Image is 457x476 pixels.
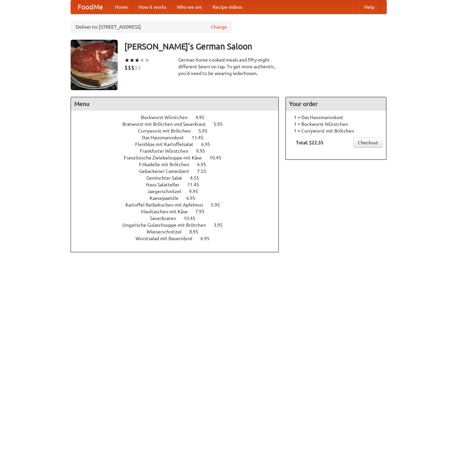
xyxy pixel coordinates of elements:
a: Who we are [172,0,207,14]
a: Wienerschnitzel 8.95 [147,229,211,234]
img: angular.jpg [71,40,118,90]
span: 11.45 [192,135,210,140]
a: Gemischter Salat 4.55 [146,175,212,181]
span: 6.95 [200,236,216,241]
li: ★ [129,57,135,64]
span: 11.45 [187,182,206,187]
span: 3.95 [214,222,229,228]
a: Französische Zwiebelsuppe mit Käse 10.45 [124,155,234,160]
span: 10.45 [184,216,202,221]
li: $ [128,64,131,71]
li: $ [138,64,141,71]
li: $ [124,64,128,71]
a: Kartoffel Reibekuchen mit Apfelmus 5.95 [125,202,232,208]
li: ★ [145,57,150,64]
h4: Your order [286,97,386,111]
span: 7.55 [197,169,213,174]
span: Kartoffel Reibekuchen mit Apfelmus [125,202,210,208]
span: 10.45 [210,155,228,160]
span: Wurstsalad mit Bauernbrot [136,236,199,241]
span: Bockwurst Würstchen [141,115,194,120]
h4: Menu [71,97,279,111]
a: Sauerbraten 10.45 [150,216,208,221]
a: Gebackener Camenbert 7.55 [139,169,219,174]
li: ★ [135,57,140,64]
b: Total: $22.35 [296,140,323,145]
span: Gemischter Salat [146,175,189,181]
span: Ungarische Gulaschsuppe mit Brötchen [122,222,213,228]
span: 6.95 [197,162,213,167]
span: Jaegerschnitzel [147,189,188,194]
a: Bockwurst Würstchen 4.95 [141,115,217,120]
span: Das Hausmannskost [142,135,191,140]
a: Das Hausmannskost 11.45 [142,135,216,140]
span: 8.95 [189,229,205,234]
li: ★ [124,57,129,64]
a: Fleishkas mit Kartoffelsalat 6.95 [135,142,223,147]
a: Frankfurter Würstchen 9.95 [140,148,218,154]
span: 9.95 [189,189,205,194]
a: Kaesepaetzle 6.95 [150,195,208,201]
span: Frikadelle mit Brötchen [139,162,196,167]
a: Frikadelle mit Brötchen 6.95 [139,162,219,167]
li: $ [131,64,135,71]
li: ★ [140,57,145,64]
span: 6.95 [186,195,202,201]
a: Haus Salatteller 11.45 [146,182,212,187]
span: Gebackener Camenbert [139,169,196,174]
a: Jaegerschnitzel 9.95 [147,189,211,194]
span: 5.95 [214,121,229,127]
a: FoodMe [71,0,110,14]
span: 9.95 [196,148,212,154]
span: 5.95 [211,202,227,208]
span: Bratwurst mit Brötchen und Sauerkraut [122,121,213,127]
span: 7.95 [195,209,211,214]
span: Sauerbraten [150,216,183,221]
a: Ungarische Gulaschsuppe mit Brötchen 3.95 [122,222,235,228]
a: Help [359,0,380,14]
span: Currywurst mit Brötchen [138,128,197,134]
div: German home-cooked meals and fifty-eight different beers on tap. To get more authentic, you'd nee... [178,57,279,77]
div: Deliver to: [STREET_ADDRESS] [71,21,232,33]
li: $ [135,64,138,71]
a: Bratwurst mit Brötchen und Sauerkraut 5.95 [122,121,235,127]
a: Checkout [353,138,383,148]
a: How it works [133,0,172,14]
span: 4.95 [195,115,211,120]
a: Change [211,24,227,30]
a: Maultaschen mit Käse 7.95 [141,209,217,214]
li: 1 × Das Hausmannskost [289,114,383,121]
a: Home [110,0,133,14]
span: Haus Salatteller [146,182,186,187]
li: 1 × Currywurst mit Brötchen [289,127,383,134]
span: Frankfurter Würstchen [140,148,195,154]
span: 4.55 [190,175,206,181]
span: Fleishkas mit Kartoffelsalat [135,142,200,147]
li: 1 × Bockwurst Würstchen [289,121,383,127]
span: Wienerschnitzel [147,229,188,234]
span: Französische Zwiebelsuppe mit Käse [124,155,208,160]
a: Recipe videos [207,0,247,14]
a: Currywurst mit Brötchen 5.95 [138,128,220,134]
span: 5.95 [198,128,214,134]
a: Wurstsalad mit Bauernbrot 6.95 [136,236,222,241]
span: Kaesepaetzle [150,195,185,201]
span: Maultaschen mit Käse [141,209,194,214]
span: 6.95 [201,142,217,147]
h3: [PERSON_NAME]'s German Saloon [124,40,387,53]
